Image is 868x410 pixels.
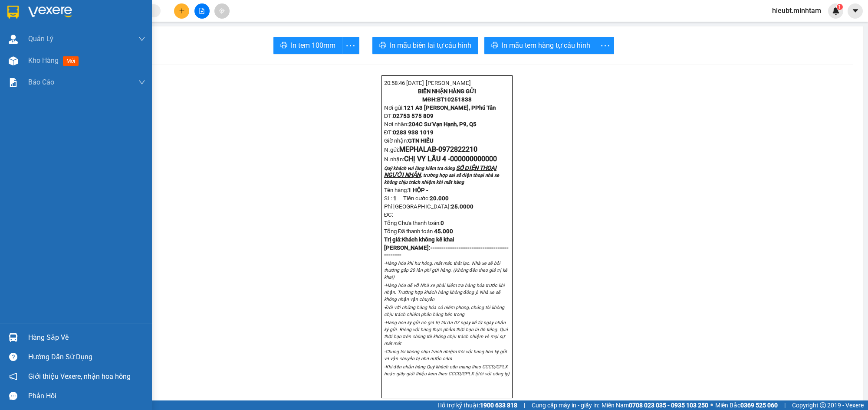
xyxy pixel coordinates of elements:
[194,3,210,19] button: file-add
[399,145,477,153] span: MEPHALAB-
[408,121,477,127] span: 204C Sư Vạn Hạnh, P9, Q5
[602,400,708,410] span: Miền Nam
[441,220,444,226] span: 0
[7,7,66,18] div: Bến Tre
[72,7,93,16] span: Nhận:
[384,260,507,280] em: -Hàng hóa khi hư hỏng, mất mát. thất lạc. Nhà xe sẽ bồi thường gấp 20 lần phí gửi hàng. (Không đề...
[384,364,510,377] em: -Khi đến nhận hàng Quý khách cần mang theo CCCD/GPLX hoặc giấy giới thiệu kèm theo CCCD/GPLX (đối...
[28,390,145,403] div: Phản hồi
[384,165,496,178] span: SỐ ĐIỆN THOẠI NGƯỜI NHẬN,
[404,155,450,163] span: CHỊ VY LẦU 4 -
[434,228,453,234] span: 45.000
[7,8,21,17] span: Gửi:
[384,156,497,163] span: N.nhận:
[403,195,449,202] span: Tiền cước:
[384,113,393,119] span: ĐT:
[174,3,189,19] button: plus
[179,8,185,14] span: plus
[28,331,145,344] div: Hàng sắp về
[7,18,66,28] div: MEPHALAB
[9,392,17,400] span: message
[9,35,18,44] img: warehouse-icon
[393,195,397,202] span: 1
[820,402,826,408] span: copyright
[214,3,230,19] button: aim
[524,400,525,410] span: |
[72,27,142,37] div: CHỊ VY LẦU 4
[451,203,473,210] strong: 25.000
[480,402,517,409] strong: 1900 633 818
[372,37,478,54] button: printerIn mẫu biên lai tự cấu hình
[72,7,142,27] div: [PERSON_NAME]
[7,6,19,19] img: logo-vxr
[28,56,59,65] span: Kho hàng
[393,129,434,136] span: 0283 938 1019
[384,320,508,346] em: -Hàng hóa ký gửi có giá trị tối đa 07 ngày kể từ ngày nhận ký gửi. Riêng với hàng thực phẩm thời ...
[138,36,145,42] span: down
[342,40,359,51] span: more
[384,212,394,218] span: ĐC:
[9,56,18,65] img: warehouse-icon
[408,137,434,144] span: GTN HIẾU
[404,104,496,111] span: 121 A3 [PERSON_NAME], PPhú Tân
[837,4,843,10] sup: 1
[28,351,145,364] div: Hướng dẫn sử dụng
[408,187,428,193] span: 1 HỘP -
[838,4,841,10] span: 1
[72,49,136,95] span: 254 HÒA HẢO, P4, TP.HCM
[9,333,18,342] img: warehouse-icon
[384,187,428,193] span: Tên hàng:
[9,78,18,87] img: solution-icon
[384,137,434,144] span: Giờ nhận:
[384,220,444,226] span: Tổng Chưa thanh toán:
[63,56,79,66] span: mới
[765,5,828,16] span: hieubt.minhtam
[402,236,454,243] span: Khách không kê khai
[597,40,614,51] span: more
[28,77,54,88] span: Báo cáo
[28,371,131,382] span: Giới thiệu Vexere, nhận hoa hồng
[852,7,859,15] span: caret-down
[470,203,473,210] span: 0
[138,79,145,86] span: down
[384,283,505,302] em: -Hàng hóa dễ vỡ Nhà xe phải kiểm tra hàng hóa trước khi nhận. Trường hợp khách hàng không đồng ý....
[437,96,472,103] span: BT10251838
[72,54,84,63] span: TC:
[784,400,786,410] span: |
[384,146,477,153] span: N.gửi:
[715,400,778,410] span: Miền Bắc
[848,3,863,19] button: caret-down
[422,96,472,103] strong: MĐH:
[384,104,496,111] span: Nơi gửi:
[379,42,386,50] span: printer
[280,42,287,50] span: printer
[384,80,471,86] span: 20:58:46 [DATE]-
[199,8,205,14] span: file-add
[390,40,471,51] span: In mẫu biên lai tự cấu hình
[532,400,599,410] span: Cung cấp máy in - giấy in:
[502,40,590,51] span: In mẫu tem hàng tự cấu hình
[291,40,335,51] span: In tem 100mm
[437,400,517,410] span: Hỗ trợ kỹ thuật:
[710,403,713,407] span: ⚪️
[393,113,434,119] span: 02753 575 809
[219,8,225,14] span: aim
[384,129,393,136] span: ĐT:
[597,37,614,54] button: more
[491,42,498,50] span: printer
[384,305,504,317] em: -Đối với những hàng hóa có niêm phong, chúng tôi không chịu trách nhiêm phần hàng bên trong
[384,166,455,171] span: Quý khách vui lòng kiểm tra đúng
[384,236,402,243] span: Trị giá:
[384,121,477,127] span: Nơi nhận:
[384,172,500,185] span: trường hợp sai số điện thoại nhà xe không chịu trách nhiệm khi mất hàng
[629,402,708,409] strong: 0708 023 035 - 0935 103 250
[384,195,392,202] span: SL:
[384,228,433,234] span: Tổng Đã thanh toán
[438,145,477,153] span: 0972822210
[273,37,342,54] button: printerIn tem 100mm
[430,195,449,202] span: 20.000
[9,353,17,361] span: question-circle
[418,88,476,94] strong: BIÊN NHẬN HÀNG GỬI
[450,155,497,163] span: 000000000000
[342,37,359,54] button: more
